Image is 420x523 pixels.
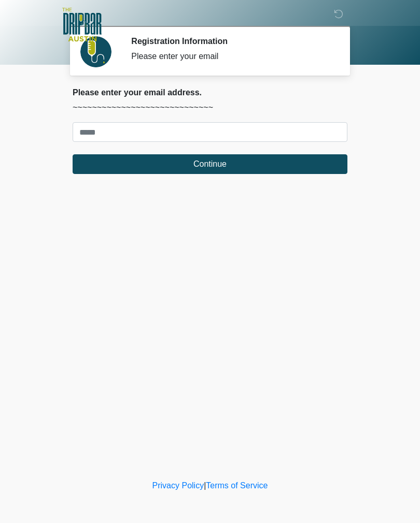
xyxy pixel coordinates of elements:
img: Agent Avatar [80,36,111,67]
img: The DRIPBaR - Austin The Domain Logo [62,8,102,41]
div: Please enter your email [131,50,332,63]
h2: Please enter your email address. [73,88,347,97]
a: Privacy Policy [152,481,204,490]
button: Continue [73,154,347,174]
a: | [204,481,206,490]
p: ~~~~~~~~~~~~~~~~~~~~~~~~~~~~~ [73,101,347,114]
a: Terms of Service [206,481,268,490]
